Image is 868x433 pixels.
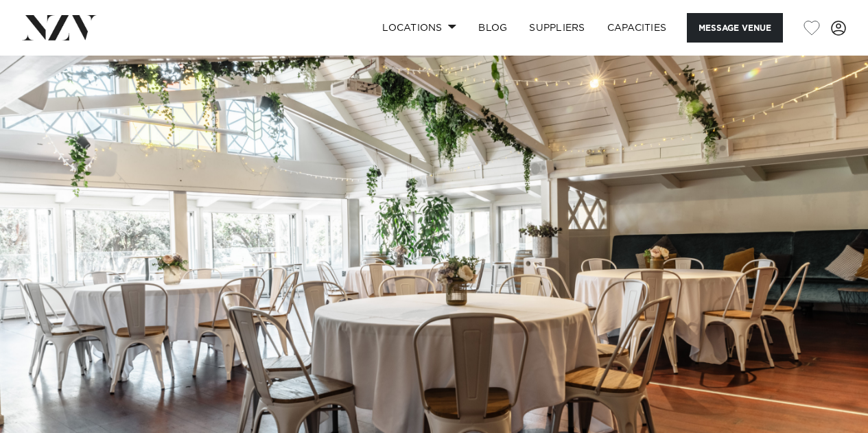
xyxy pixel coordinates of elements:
button: Message Venue [687,13,783,43]
a: SUPPLIERS [518,13,596,43]
a: Capacities [596,13,678,43]
img: nzv-logo.png [22,15,97,40]
a: BLOG [467,13,518,43]
a: Locations [371,13,467,43]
